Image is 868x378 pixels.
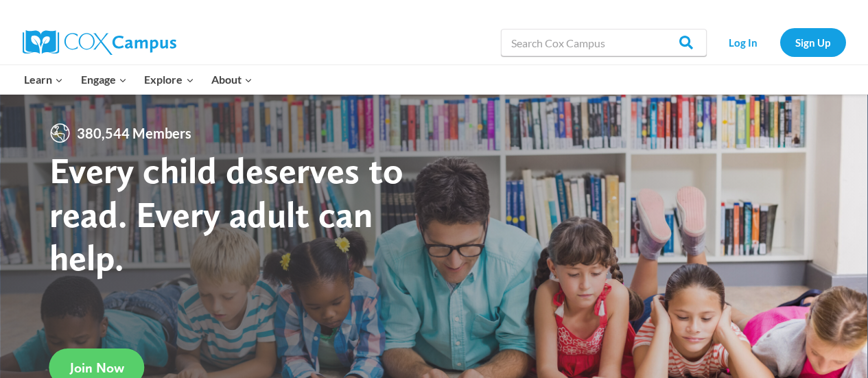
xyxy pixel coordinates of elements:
[70,359,124,376] span: Join Now
[714,28,773,56] a: Log In
[71,122,197,144] span: 380,544 Members
[501,29,707,56] input: Search Cox Campus
[144,71,193,88] span: Explore
[49,148,403,279] strong: Every child deserves to read. Every adult can help.
[780,28,846,56] a: Sign Up
[16,65,261,94] nav: Primary Navigation
[81,71,127,88] span: Engage
[714,28,846,56] nav: Secondary Navigation
[24,71,63,88] span: Learn
[211,71,253,88] span: About
[23,30,176,55] img: Cox Campus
